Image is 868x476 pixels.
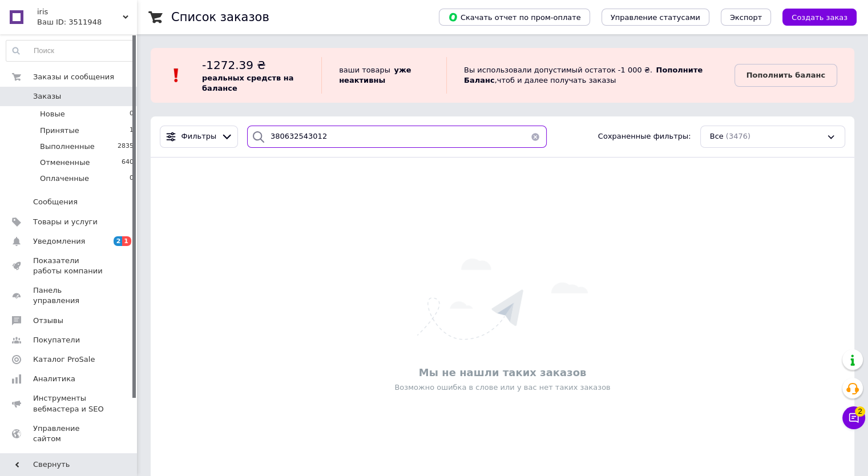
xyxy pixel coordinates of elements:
span: 2 [855,406,865,417]
input: Поиск по номеру заказа, ФИО покупателя, номеру телефона, Email, номеру накладной [247,126,547,148]
button: Управление статусами [601,9,709,26]
span: Сообщения [33,197,78,207]
span: 2835 [118,142,134,152]
b: реальных средств на балансе [202,74,293,92]
span: Отмененные [40,158,90,168]
span: Покупатели [33,335,80,345]
span: Уведомления [33,236,85,247]
button: Чат с покупателем2 [842,406,865,429]
button: Создать заказ [782,9,857,26]
div: ваши товары [321,57,446,94]
img: :exclamation: [168,67,185,84]
button: Очистить [524,126,547,148]
button: Экспорт [721,9,771,26]
span: 2 [114,236,123,246]
img: Ничего не найдено [417,259,588,340]
span: (3476) [726,132,750,140]
span: Каталог ProSale [33,354,95,365]
span: Принятые [40,126,79,136]
span: 1 [130,126,134,136]
span: Оплаченные [40,174,89,184]
span: Экспорт [730,13,762,22]
span: Заказы и сообщения [33,72,114,82]
div: Возможно ошибка в слове или у вас нет таких заказов [156,382,849,393]
span: 1 [122,236,131,246]
span: Заказы [33,91,61,102]
div: Вы использовали допустимый остаток -1 000 ₴. , чтоб и далее получать заказы [446,57,734,94]
button: Скачать отчет по пром-оплате [439,9,590,26]
span: Товары и услуги [33,217,98,227]
b: уже неактивны [339,66,411,84]
span: -1272.39 ₴ [202,58,266,72]
span: Управление сайтом [33,423,106,444]
a: Создать заказ [771,13,857,21]
span: Выполненные [40,142,95,152]
span: Показатели работы компании [33,256,106,276]
h1: Список заказов [171,10,269,24]
span: Инструменты вебмастера и SEO [33,393,106,414]
span: Все [710,131,724,142]
span: Отзывы [33,316,63,326]
span: 0 [130,174,134,184]
span: Аналитика [33,374,75,384]
span: Фильтры [181,131,217,142]
span: Новые [40,109,65,119]
a: Пополнить баланс [734,64,837,87]
span: Управление статусами [611,13,700,22]
span: 0 [130,109,134,119]
span: 640 [122,158,134,168]
b: Пополнить баланс [746,71,825,79]
div: Ваш ID: 3511948 [37,17,137,27]
span: Скачать отчет по пром-оплате [448,12,581,22]
span: Сохраненные фильтры: [598,131,691,142]
div: Мы не нашли таких заказов [156,365,849,380]
input: Поиск [6,41,134,61]
span: Панель управления [33,285,106,306]
span: iris [37,7,123,17]
span: Создать заказ [792,13,847,22]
